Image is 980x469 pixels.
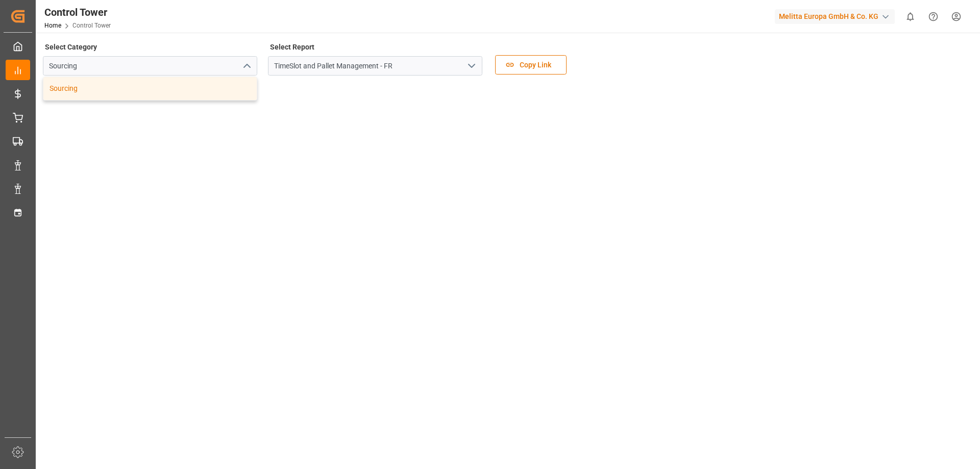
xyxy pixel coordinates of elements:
[43,40,99,54] label: Select Category
[268,40,316,54] label: Select Report
[514,60,556,70] span: Copy Link
[43,77,257,100] div: Sourcing
[44,5,111,20] div: Control Tower
[43,56,257,76] input: Type to search/select
[268,56,482,76] input: Type to search/select
[238,58,254,74] button: close menu
[775,9,895,24] div: Melitta Europa GmbH & Co. KG
[922,5,945,28] button: Help Center
[495,55,567,75] button: Copy Link
[899,5,922,28] button: show 0 new notifications
[775,7,899,26] button: Melitta Europa GmbH & Co. KG
[44,22,61,29] a: Home
[463,58,479,74] button: open menu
